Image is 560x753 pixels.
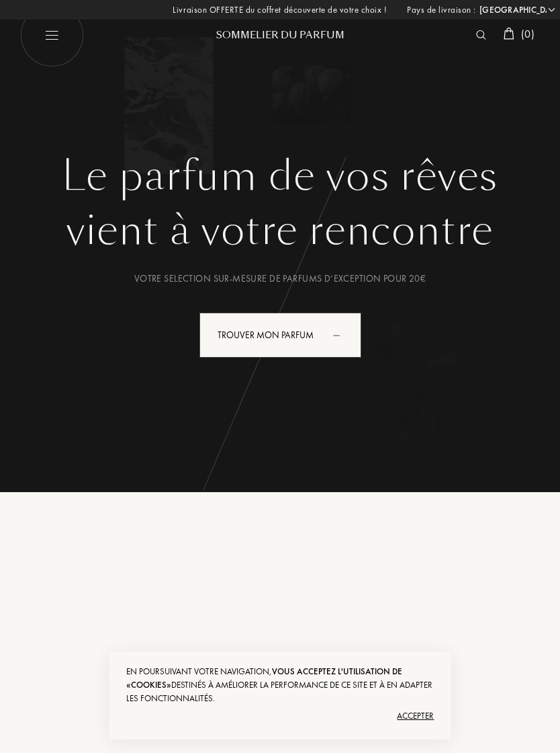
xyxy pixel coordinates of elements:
span: vous acceptez l'utilisation de «cookies» [126,666,402,690]
img: landing_swipe.png [30,522,183,630]
img: box_landing_top.png [377,562,530,645]
div: Sommelier du Parfum [199,28,361,42]
a: Trouver mon parfumanimation [189,313,371,358]
div: 1 . Entrez vos préférences [30,704,183,726]
img: cart_white.svg [504,28,514,40]
div: vient à votre rencontre [20,200,540,261]
div: Votre selection sur-mesure de parfums d’exception pour 20€ [20,272,540,286]
div: En poursuivant votre navigation, destinés à améliorer la performance de ce site et à en adapter l... [126,665,434,705]
div: Trouver mon parfum [199,313,361,358]
div: Accepter [126,705,434,727]
span: ( 0 ) [521,27,534,41]
h1: Le parfum de vos rêves [20,152,540,200]
div: 3 . Recevez votre coffret d’échantillons [377,704,530,748]
img: burger_white.png [20,3,84,67]
div: animation [328,321,355,348]
img: search_icn_white.svg [476,30,486,40]
span: Pays de livraison : [407,3,476,17]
